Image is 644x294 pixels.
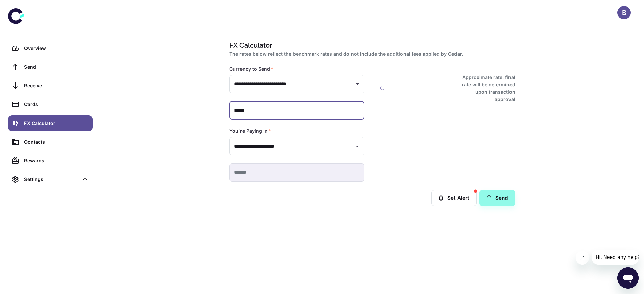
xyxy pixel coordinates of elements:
a: Send [479,190,515,206]
div: Contacts [24,138,89,146]
h6: Approximate rate, final rate will be determined upon transaction approval [454,74,515,103]
button: Open [353,79,362,89]
div: Receive [24,82,89,89]
a: Receive [8,78,93,94]
a: Overview [8,40,93,56]
div: Settings [8,171,93,188]
button: B [617,6,631,19]
a: FX Calculator [8,115,93,131]
div: FX Calculator [24,120,89,127]
a: Rewards [8,153,93,169]
h1: FX Calculator [229,40,513,50]
div: Settings [24,176,78,183]
div: Cards [24,101,89,108]
label: Currency to Send [229,66,273,72]
a: Send [8,59,93,75]
a: Contacts [8,134,93,150]
div: Overview [24,45,89,52]
button: Open [353,142,362,151]
iframe: Button to launch messaging window [617,267,639,289]
label: You're Paying In [229,128,271,134]
a: Cards [8,96,93,113]
button: Set Alert [431,190,477,206]
div: Rewards [24,157,89,164]
div: Send [24,63,89,71]
iframe: Close message [576,251,589,265]
span: Hi. Need any help? [4,5,48,10]
iframe: Message from company [592,250,639,265]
